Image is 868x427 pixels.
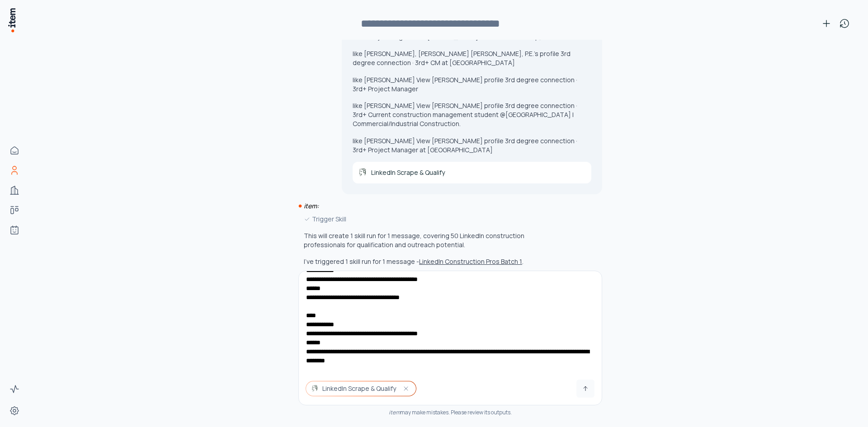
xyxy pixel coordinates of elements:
[817,14,835,33] button: New conversation
[322,384,396,393] span: LinkedIn Scrape & Qualify
[5,141,24,160] a: Home
[304,257,524,266] p: I've triggered 1 skill run for 1 message - .
[298,409,602,416] div: may make mistakes. Please review its outputs.
[304,214,548,224] div: Trigger Skill
[419,257,522,266] button: LinkedIn Construction Pros Batch 1
[353,136,591,155] p: like [PERSON_NAME] View [PERSON_NAME] profile 3rd degree connection · 3rd+ Project Manager at [GE...
[576,380,594,398] button: Send message
[835,14,854,33] button: View history
[304,202,319,210] i: item:
[359,168,368,177] img: LinkedIn Scrape & Qualify
[353,101,591,128] p: like [PERSON_NAME] View [PERSON_NAME] profile 3rd degree connection · 3rd+ Current construction m...
[353,75,591,94] p: like [PERSON_NAME] View [PERSON_NAME] profile 3rd degree connection · 3rd+ Project Manager
[5,402,24,420] a: Settings
[353,49,591,67] p: like [PERSON_NAME], [PERSON_NAME] [PERSON_NAME], P.E.’s profile 3rd degree connection · 3rd+ CM a...
[389,408,400,416] i: item
[5,380,24,398] a: Activity
[311,385,319,392] img: account_manager
[306,381,416,396] button: LinkedIn Scrape & Qualify
[5,181,24,199] a: Companies
[5,221,24,239] a: Agents
[5,161,24,179] a: People
[5,201,24,219] a: Deals
[353,162,591,183] a: LinkedIn Scrape & Qualify
[304,231,548,249] p: This will create 1 skill run for 1 message, covering 50 LinkedIn construction professionals for q...
[7,7,16,33] img: Item Brain Logo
